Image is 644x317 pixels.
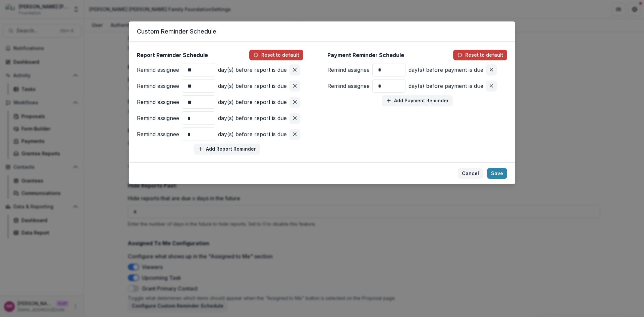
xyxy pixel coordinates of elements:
[194,144,260,154] button: Add Report Reminder
[289,97,300,107] button: Remove pair
[137,98,179,106] p: Remind assignee
[137,82,179,90] p: Remind assignee
[453,50,507,60] button: Reset to default
[218,98,287,106] p: day(s) before report is due
[487,168,507,179] button: Save
[137,51,208,59] p: Report Reminder Schedule
[289,129,300,140] button: Remove pair
[218,66,287,74] p: day(s) before report is due
[327,82,370,90] p: Remind assignee
[218,82,287,90] p: day(s) before report is due
[486,64,497,75] button: Remove pair
[137,130,179,138] p: Remind assignee
[327,66,370,74] p: Remind assignee
[289,113,300,123] button: Remove pair
[129,21,515,42] header: Custom Reminder Schedule
[218,130,287,138] p: day(s) before report is due
[327,51,404,59] p: Payment Reminder Schedule
[137,66,179,74] p: Remind assignee
[289,81,300,91] button: Remove pair
[382,95,453,106] button: Add Payment Reminder
[289,64,300,75] button: Remove pair
[249,50,303,60] button: Reset to default
[409,66,483,74] p: day(s) before payment is due
[409,82,483,90] p: day(s) before payment is due
[486,81,497,91] button: Remove pair
[137,114,179,122] p: Remind assignee
[458,168,483,179] button: Cancel
[218,114,287,122] p: day(s) before report is due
